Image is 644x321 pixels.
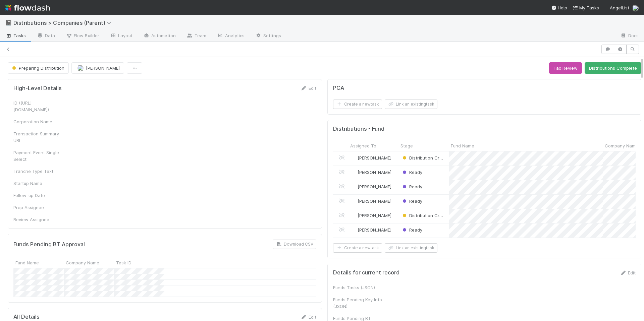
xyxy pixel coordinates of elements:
[333,284,383,291] div: Funds Tasks (JSON)
[401,169,422,176] div: Ready
[11,65,64,71] span: Preparing Distribution
[351,212,391,219] div: [PERSON_NAME]
[333,100,382,109] button: Create a newtask
[333,269,399,276] h5: Details for current record
[138,31,181,42] a: Automation
[551,4,567,11] div: Help
[385,243,437,253] button: Link an existingtask
[301,314,316,320] a: Edit
[13,118,64,125] div: Corporation Name
[13,19,115,26] span: Distributions > Companies (Parent)
[351,170,357,175] img: avatar_a2d05fec-0a57-4266-8476-74cda3464b0e.png
[401,213,453,218] span: Distribution Creation
[573,5,599,10] span: My Tasks
[358,184,391,189] span: [PERSON_NAME]
[358,227,391,233] span: [PERSON_NAME]
[401,155,453,160] span: Distribution Creation
[573,4,599,11] a: My Tasks
[401,170,422,175] span: Ready
[401,183,422,190] div: Ready
[60,31,105,42] a: Flow Builder
[610,5,629,10] span: AngelList
[351,213,357,218] img: avatar_a2d05fec-0a57-4266-8476-74cda3464b0e.png
[250,31,286,42] a: Settings
[13,130,64,144] div: Transaction Summary URL
[5,32,26,39] span: Tasks
[350,142,376,149] span: Assigned To
[333,243,382,253] button: Create a newtask
[13,85,62,92] h5: High-Level Details
[605,142,638,149] span: Company Name
[351,198,357,204] img: avatar_a2d05fec-0a57-4266-8476-74cda3464b0e.png
[451,142,474,149] span: Fund Name
[351,183,391,190] div: [PERSON_NAME]
[358,198,391,204] span: [PERSON_NAME]
[32,31,60,42] a: Data
[620,270,636,275] a: Edit
[8,62,69,74] button: Preparing Distribution
[351,169,391,176] div: [PERSON_NAME]
[401,212,445,219] div: Distribution Creation
[632,5,639,11] img: avatar_a2d05fec-0a57-4266-8476-74cda3464b0e.png
[181,31,212,42] a: Team
[13,100,64,113] div: ID ([URL][DOMAIN_NAME])
[351,184,357,189] img: avatar_a2d05fec-0a57-4266-8476-74cda3464b0e.png
[385,100,437,109] button: Link an existingtask
[585,62,641,74] button: Distributions Complete
[401,227,422,233] span: Ready
[351,155,357,160] img: avatar_a2d05fec-0a57-4266-8476-74cda3464b0e.png
[351,227,391,233] div: [PERSON_NAME]
[13,180,64,187] div: Startup Name
[549,62,582,74] button: Tax Review
[13,204,64,211] div: Prep Assignee
[401,198,422,204] div: Ready
[333,296,383,310] div: Funds Pending Key Info (JSON)
[400,142,413,149] span: Stage
[5,20,12,25] span: 📓
[105,31,138,42] a: Layout
[333,85,344,91] h5: PCA
[301,85,316,91] a: Edit
[13,149,64,163] div: Payment Event Single Select
[333,126,384,132] h5: Distributions - Fund
[358,213,391,218] span: [PERSON_NAME]
[13,257,64,267] div: Fund Name
[401,198,422,204] span: Ready
[401,154,445,161] div: Distribution Creation
[13,216,64,223] div: Review Assignee
[13,168,64,175] div: Tranche Type Text
[615,31,644,42] a: Docs
[13,314,40,320] h5: All Details
[5,2,50,13] img: logo-inverted-e16ddd16eac7371096b0.svg
[114,257,164,267] div: Task ID
[13,241,85,248] h5: Funds Pending BT Approval
[77,65,84,71] img: avatar_a2d05fec-0a57-4266-8476-74cda3464b0e.png
[351,198,391,204] div: [PERSON_NAME]
[358,155,391,160] span: [PERSON_NAME]
[358,170,391,175] span: [PERSON_NAME]
[401,227,422,233] div: Ready
[64,257,114,267] div: Company Name
[71,62,124,74] button: [PERSON_NAME]
[401,184,422,189] span: Ready
[13,192,64,199] div: Follow-up Date
[66,32,99,39] span: Flow Builder
[86,65,120,71] span: [PERSON_NAME]
[351,154,391,161] div: [PERSON_NAME]
[212,31,250,42] a: Analytics
[273,240,316,249] button: Download CSV
[351,227,357,233] img: avatar_a2d05fec-0a57-4266-8476-74cda3464b0e.png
